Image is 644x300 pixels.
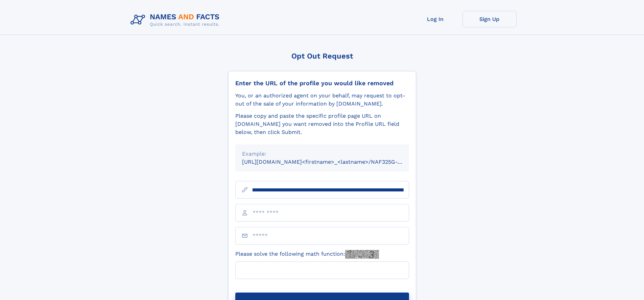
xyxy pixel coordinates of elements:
[235,250,379,259] label: Please solve the following math function:
[462,11,517,27] a: Sign Up
[228,52,416,60] div: Opt Out Request
[408,11,462,27] a: Log In
[242,150,402,158] div: Example:
[235,92,409,108] div: You, or an authorized agent on your behalf, may request to opt-out of the sale of your informatio...
[235,112,409,136] div: Please copy and paste the specific profile page URL on [DOMAIN_NAME] you want removed into the Pr...
[128,11,225,29] img: Logo Names and Facts
[242,159,422,165] small: [URL][DOMAIN_NAME]<firstname>_<lastname>/NAF325G-xxxxxxxx
[235,79,409,87] div: Enter the URL of the profile you would like removed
